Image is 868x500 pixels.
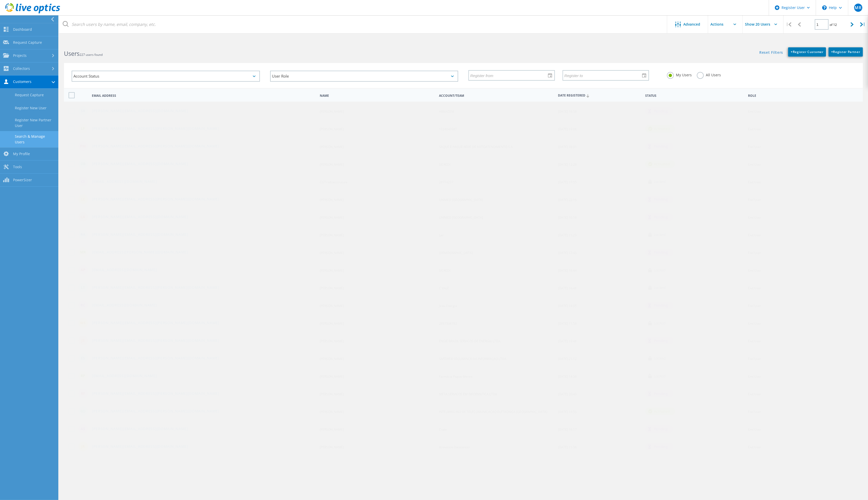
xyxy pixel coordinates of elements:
[469,70,551,80] input: Register from
[320,286,344,290] span: [PERSON_NAME]
[81,109,85,113] span: SK
[858,15,868,34] div: |
[81,392,85,395] span: RF
[320,321,344,326] span: [PERSON_NAME]
[748,427,761,432] span: End User
[59,15,667,33] input: Search users by name, email, company, etc.
[81,427,85,431] span: AS
[558,321,577,326] span: [DATE] 11:58
[558,94,641,97] span: Date Registered
[558,374,577,379] span: [DATE] 14:36
[855,6,861,10] span: MR
[558,198,577,202] span: [DATE] 22:16
[439,198,483,202] span: UNIMED [GEOGRAPHIC_DATA]
[80,250,86,254] span: MR
[558,268,577,273] span: [DATE] 16:44
[320,427,344,432] span: [PERSON_NAME]
[645,160,675,168] div: activated
[320,392,344,396] span: [PERSON_NAME]
[645,196,673,203] div: pending
[320,339,344,343] span: [PERSON_NAME]
[439,427,447,432] span: Cvale
[92,303,157,308] a: [EMAIL_ADDRESS][DOMAIN_NAME]
[5,11,60,14] a: Live Optics Dashboard
[80,144,86,148] span: PM
[92,197,219,202] a: [PERSON_NAME][EMAIL_ADDRESS][PERSON_NAME][DOMAIN_NAME]
[645,302,673,309] div: pending
[80,52,103,57] span: 227 users found
[558,127,577,131] span: [DATE] 19:08
[320,180,347,184] span: CGTI Infraestrutura
[748,145,761,149] span: End User
[81,374,85,378] span: RP
[645,443,673,451] div: pending
[558,233,577,237] span: [DATE] 11:23
[439,268,450,273] span: SICREDI
[320,410,344,414] span: [PERSON_NAME]
[645,249,673,256] div: pending
[558,427,577,432] span: [DATE] 18:17
[320,251,344,255] span: [PERSON_NAME]
[645,178,671,186] div: locked
[320,233,344,237] span: [PERSON_NAME]
[320,94,434,97] span: Name
[748,109,761,114] span: End User
[81,215,85,219] span: la
[92,356,219,361] a: [PERSON_NAME][EMAIL_ADDRESS][PERSON_NAME][DOMAIN_NAME]
[558,339,577,343] span: [DATE] 19:48
[320,162,344,167] span: [PERSON_NAME]
[748,215,761,220] span: End User
[558,392,577,396] span: [DATE] 20:43
[92,162,188,166] a: [PERSON_NAME][EMAIL_ADDRESS][DOMAIN_NAME]
[645,408,675,415] div: activated
[645,213,673,221] div: pending
[558,251,577,255] span: [DATE] 17:43
[558,215,577,220] span: [DATE] 10:59
[92,180,157,184] a: [EMAIL_ADDRESS][DOMAIN_NAME]
[558,410,577,414] span: [DATE] 19:53
[558,180,577,184] span: [DATE] 17:55
[558,357,577,361] span: [DATE] 21:12
[645,107,673,115] div: pending
[645,337,673,345] div: pending
[64,49,80,58] b: Users
[92,321,219,325] a: [PERSON_NAME][EMAIL_ADDRESS][PERSON_NAME][DOMAIN_NAME]
[784,15,794,34] div: |
[81,339,85,342] span: JS
[80,321,86,325] span: WS
[788,47,826,57] a: +Register Customer
[81,286,85,289] span: LT
[270,71,458,82] div: User Role
[439,127,457,131] span: 1724049987
[748,233,761,237] span: End User
[439,145,513,149] span: SAQUE E PAGUE REDE DE AUTOATENDIMENTO S A
[81,127,85,130] span: LF
[81,356,85,360] span: ES
[822,5,827,10] svg: \n
[748,357,761,361] span: End User
[684,23,700,26] span: Advanced
[645,319,671,327] div: locked
[92,445,188,449] a: [PERSON_NAME][EMAIL_ADDRESS][DOMAIN_NAME]
[748,321,761,326] span: End User
[439,162,450,167] span: SICREDI
[439,286,449,290] span: C VALE
[439,374,473,379] span: Farmácia Pague Menos
[439,109,454,114] span: ARMAZEM
[92,233,188,237] a: [PERSON_NAME][EMAIL_ADDRESS][DOMAIN_NAME]
[81,162,85,166] span: DB
[667,72,692,77] label: My Users
[92,268,157,272] a: [EMAIL_ADDRESS][DOMAIN_NAME]
[320,357,344,361] span: [PERSON_NAME]
[81,303,85,307] span: RC
[320,268,344,273] span: [PERSON_NAME]
[320,304,344,308] span: [PERSON_NAME]
[439,215,483,220] span: UNIMED [GEOGRAPHIC_DATA]
[439,357,506,361] span: SAFEWEB SEGURANCA DA INFORMACAO LTDA
[645,355,671,362] div: locked
[645,425,673,433] div: pending
[439,321,457,326] span: 2897368782
[748,198,761,202] span: End User
[92,127,219,131] a: [PERSON_NAME][EMAIL_ADDRESS][PERSON_NAME][DOMAIN_NAME]
[320,215,344,220] span: [PERSON_NAME]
